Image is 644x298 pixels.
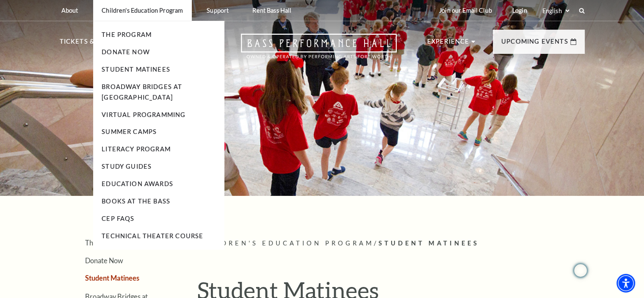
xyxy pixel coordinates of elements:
[501,36,568,52] p: Upcoming Events
[102,145,171,153] a: Literacy Program
[102,7,183,14] p: Children's Education Program
[102,83,182,101] a: Broadway Bridges at [GEOGRAPHIC_DATA]
[102,111,185,118] a: Virtual Programming
[541,7,571,15] select: Select:
[60,36,123,52] p: Tickets & Events
[102,163,152,170] a: Study Guides
[207,7,229,14] p: Support
[61,7,78,14] p: About
[197,238,585,249] p: /
[378,240,479,247] span: Student Matinees
[102,215,134,222] a: CEP Faqs
[197,240,374,247] span: Children's Education Program
[102,66,170,73] a: Student Matinees
[102,48,150,56] a: Donate Now
[427,36,470,52] p: Experience
[616,274,635,292] div: Accessibility Menu
[85,239,124,247] a: The Program
[102,128,157,135] a: Summer Camps
[85,256,123,265] a: Donate Now
[102,198,170,205] a: Books At The Bass
[210,33,427,67] a: Open this option
[102,232,203,240] a: Technical Theater Course
[102,180,173,187] a: Education Awards
[252,7,291,14] p: Rent Bass Hall
[102,31,152,38] a: The Program
[85,274,139,282] a: Student Matinees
